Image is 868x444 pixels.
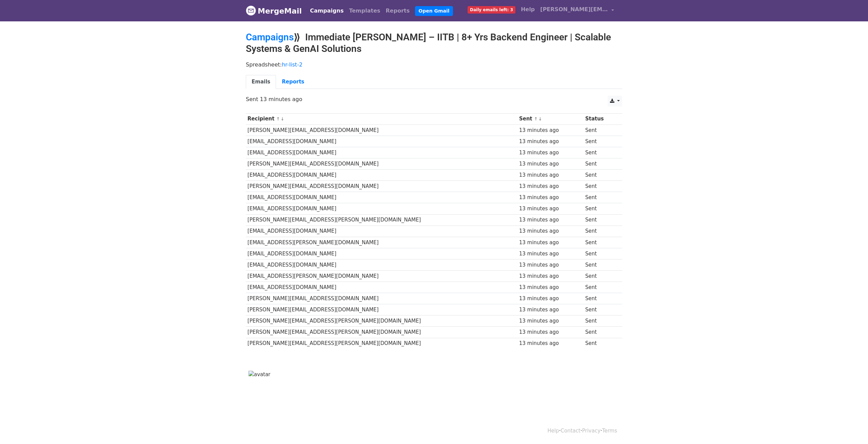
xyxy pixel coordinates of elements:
div: 13 minutes ago [519,138,582,146]
td: [EMAIL_ADDRESS][PERSON_NAME][DOMAIN_NAME] [246,271,517,282]
div: 13 minutes ago [519,160,582,168]
td: Sent [584,327,617,338]
p: Spreadsheet: [246,61,622,68]
div: 13 minutes ago [519,340,582,347]
a: Daily emails left: 3 [465,3,518,16]
a: Contact [561,428,580,434]
td: Sent [584,248,617,259]
td: Sent [584,271,617,282]
div: 13 minutes ago [519,182,582,190]
a: Open Gmail [415,6,453,16]
div: 13 minutes ago [519,127,582,134]
a: hr-list-2 [282,61,302,68]
div: 13 minutes ago [519,306,582,314]
div: 13 minutes ago [519,272,582,280]
td: Sent [584,226,617,237]
td: [EMAIL_ADDRESS][DOMAIN_NAME] [246,259,517,270]
a: ↑ [534,116,538,121]
td: [EMAIL_ADDRESS][DOMAIN_NAME] [246,192,517,203]
td: Sent [584,214,617,226]
td: Sent [584,259,617,270]
td: [EMAIL_ADDRESS][PERSON_NAME][DOMAIN_NAME] [246,237,517,248]
span: Daily emails left: 3 [468,6,515,14]
td: [PERSON_NAME][EMAIL_ADDRESS][DOMAIN_NAME] [246,124,517,136]
h2: ⟫ Immediate [PERSON_NAME] – IITB | 8+ Yrs Backend Engineer | Scalable Systems & GenAI Solutions [246,32,622,54]
a: ↓ [538,116,542,121]
a: Terms [602,428,617,434]
a: Reports [276,75,310,89]
th: Recipient [246,113,517,124]
td: [EMAIL_ADDRESS][DOMAIN_NAME] [246,203,517,214]
a: MergeMail [246,4,302,18]
td: [PERSON_NAME][EMAIL_ADDRESS][PERSON_NAME][DOMAIN_NAME] [246,327,517,338]
td: [EMAIL_ADDRESS][DOMAIN_NAME] [246,248,517,259]
a: [PERSON_NAME][EMAIL_ADDRESS][DOMAIN_NAME] [537,3,617,19]
a: Reports [383,4,413,18]
div: 13 minutes ago [519,227,582,235]
a: Privacy [582,428,600,434]
div: 13 minutes ago [519,261,582,269]
td: [PERSON_NAME][EMAIL_ADDRESS][PERSON_NAME][DOMAIN_NAME] [246,338,517,349]
a: Help [518,3,537,16]
td: [PERSON_NAME][EMAIL_ADDRESS][DOMAIN_NAME] [246,293,517,304]
td: Sent [584,304,617,315]
div: 13 minutes ago [519,250,582,258]
td: [EMAIL_ADDRESS][DOMAIN_NAME] [246,170,517,181]
a: ↑ [276,116,280,121]
img: MergeMail logo [246,5,256,16]
p: Sent 13 minutes ago [246,96,622,103]
div: 13 minutes ago [519,239,582,247]
td: Sent [584,203,617,214]
a: Campaigns [246,32,294,43]
a: Help [548,428,559,434]
td: [PERSON_NAME][EMAIL_ADDRESS][DOMAIN_NAME] [246,181,517,192]
img: avatar [249,371,271,379]
td: Sent [584,170,617,181]
td: [EMAIL_ADDRESS][DOMAIN_NAME] [246,282,517,293]
a: Campaigns [307,4,346,18]
td: Sent [584,192,617,203]
td: Sent [584,315,617,327]
td: Sent [584,181,617,192]
a: Emails [246,75,276,89]
div: 13 minutes ago [519,317,582,325]
div: 13 minutes ago [519,328,582,336]
td: Sent [584,338,617,349]
th: Sent [517,113,584,124]
td: [EMAIL_ADDRESS][DOMAIN_NAME] [246,226,517,237]
td: [PERSON_NAME][EMAIL_ADDRESS][DOMAIN_NAME] [246,304,517,315]
div: 13 minutes ago [519,295,582,303]
td: Sent [584,282,617,293]
a: ↓ [280,116,284,121]
a: Templates [346,4,383,18]
div: 13 minutes ago [519,171,582,179]
td: [EMAIL_ADDRESS][DOMAIN_NAME] [246,147,517,158]
td: [PERSON_NAME][EMAIL_ADDRESS][PERSON_NAME][DOMAIN_NAME] [246,214,517,226]
td: [EMAIL_ADDRESS][DOMAIN_NAME] [246,136,517,147]
td: [PERSON_NAME][EMAIL_ADDRESS][DOMAIN_NAME] [246,158,517,170]
div: 13 minutes ago [519,216,582,224]
div: 13 minutes ago [519,194,582,201]
td: Sent [584,293,617,304]
div: 13 minutes ago [519,284,582,291]
div: 13 minutes ago [519,149,582,157]
th: Status [584,113,617,124]
td: Sent [584,124,617,136]
td: Sent [584,136,617,147]
span: [PERSON_NAME][EMAIL_ADDRESS][DOMAIN_NAME] [540,5,608,14]
div: 13 minutes ago [519,205,582,213]
td: [PERSON_NAME][EMAIL_ADDRESS][PERSON_NAME][DOMAIN_NAME] [246,315,517,327]
td: Sent [584,237,617,248]
td: Sent [584,147,617,158]
td: Sent [584,158,617,170]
